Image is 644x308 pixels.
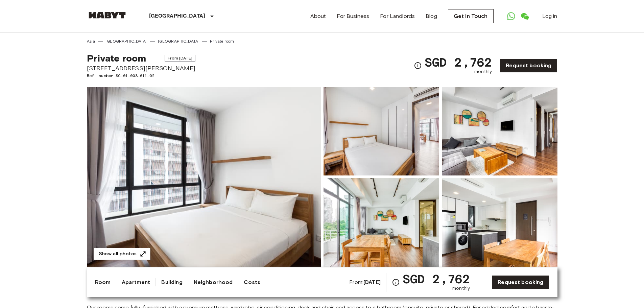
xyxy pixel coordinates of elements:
p: [GEOGRAPHIC_DATA] [149,12,206,20]
img: Picture of unit SG-01-003-011-02 [324,87,439,175]
a: Private room [210,38,234,44]
a: Open WeChat [518,9,531,23]
a: For Landlords [380,12,415,20]
a: Building [161,278,182,286]
span: Ref. number SG-01-003-011-02 [87,73,195,79]
button: Show all photos [94,248,150,260]
a: Asia [87,38,95,44]
a: [GEOGRAPHIC_DATA] [158,38,200,44]
img: Picture of unit SG-01-003-011-02 [324,178,439,267]
a: Costs [244,278,260,286]
span: Private room [87,52,146,64]
span: SGD 2,762 [403,273,470,285]
img: Picture of unit SG-01-003-011-02 [442,178,557,267]
img: Habyt [87,12,127,19]
span: From: [349,279,381,286]
a: Get in Touch [448,9,494,23]
a: [GEOGRAPHIC_DATA] [105,38,147,44]
span: [STREET_ADDRESS][PERSON_NAME] [87,64,195,73]
span: monthly [474,68,492,75]
svg: Check cost overview for full price breakdown. Please note that discounts apply to new joiners onl... [414,62,422,70]
b: [DATE] [363,279,381,285]
img: Marketing picture of unit SG-01-003-011-02 [87,87,321,267]
img: Picture of unit SG-01-003-011-02 [442,87,557,175]
a: Open WhatsApp [504,9,518,23]
a: Blog [426,12,437,20]
a: About [310,12,326,20]
span: From [DATE] [165,55,195,62]
svg: Check cost overview for full price breakdown. Please note that discounts apply to new joiners onl... [392,278,400,286]
a: Request booking [500,58,557,73]
a: Apartment [122,278,150,286]
a: Neighborhood [194,278,233,286]
a: Request booking [492,275,549,289]
span: monthly [452,285,470,292]
a: For Business [337,12,369,20]
span: SGD 2,762 [425,56,492,68]
a: Log in [542,12,557,20]
a: Room [95,278,111,286]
